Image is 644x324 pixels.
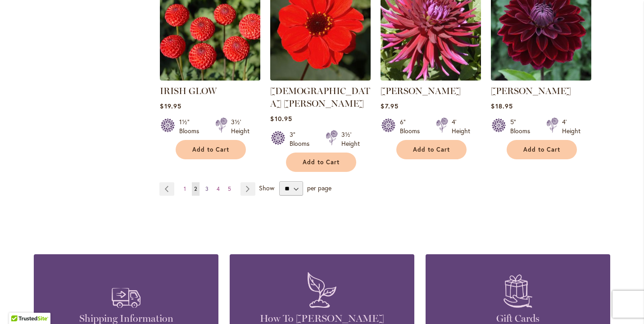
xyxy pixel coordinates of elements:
span: 2 [194,185,197,192]
span: $10.95 [270,114,292,123]
span: $7.95 [381,102,398,110]
span: Add to Cart [523,146,560,153]
a: JAPANESE BISHOP [270,74,371,82]
div: 3" Blooms [290,130,315,148]
a: 1 [181,182,188,196]
button: Add to Cart [286,153,356,172]
div: 1½" Blooms [179,117,204,135]
div: 3½' Height [231,117,249,135]
a: Kaisha Lea [491,74,591,82]
span: $18.95 [491,102,512,110]
span: 5 [228,185,231,192]
a: [DEMOGRAPHIC_DATA] [PERSON_NAME] [270,85,370,109]
a: IRISH GLOW [160,85,217,96]
a: 3 [203,182,211,196]
span: Add to Cart [192,146,229,153]
button: Add to Cart [507,140,577,159]
div: 6" Blooms [400,117,425,135]
a: 5 [226,182,233,196]
div: 3½' Height [341,130,360,148]
iframe: Launch Accessibility Center [7,292,32,317]
span: 1 [184,185,186,192]
span: per page [307,184,331,192]
a: [PERSON_NAME] [491,85,571,96]
div: 4' Height [562,117,581,135]
a: IRISH GLOW [160,74,260,82]
div: 4' Height [452,117,470,135]
a: [PERSON_NAME] [381,85,461,96]
a: 4 [214,182,222,196]
span: 4 [217,185,220,192]
a: JUANITA [381,74,481,82]
span: 3 [205,185,209,192]
span: Show [259,184,274,192]
button: Add to Cart [396,140,467,159]
span: Add to Cart [413,146,450,153]
button: Add to Cart [176,140,246,159]
span: Add to Cart [303,158,340,166]
span: $19.95 [160,102,181,110]
div: 5" Blooms [510,117,535,135]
